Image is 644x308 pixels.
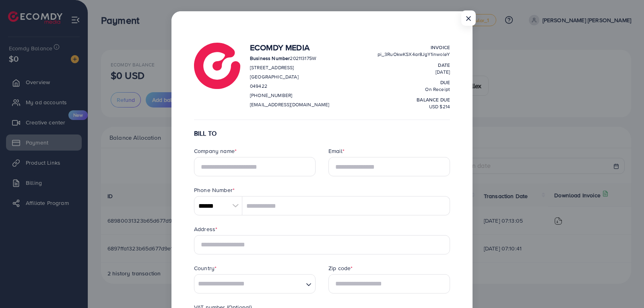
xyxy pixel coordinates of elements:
[610,272,638,302] iframe: Chat
[436,68,450,75] span: [DATE]
[378,60,450,70] p: Date
[378,95,450,105] p: balance due
[425,86,450,93] span: On Receipt
[378,51,450,58] span: pi_3RuOkwKSX4ar8JgY1inwoleY
[194,43,240,89] img: logo
[194,147,237,155] label: Company name
[194,274,316,294] div: Search for option
[250,54,329,63] p: 202113175W
[194,225,217,233] label: Address
[250,43,329,52] h4: Ecomdy Media
[194,130,450,137] h6: BILL TO
[195,278,303,290] input: Search for option
[250,91,329,100] p: [PHONE_NUMBER]
[194,186,235,194] label: Phone Number
[250,100,329,110] p: [EMAIL_ADDRESS][DOMAIN_NAME]
[250,81,329,91] p: 049422
[378,78,450,87] p: Due
[194,264,217,272] label: Country
[250,55,290,62] strong: Business Number
[429,103,450,110] span: USD $214
[461,10,476,26] button: Close
[378,43,450,52] p: Invoice
[328,264,353,272] label: Zip code
[250,63,329,72] p: [STREET_ADDRESS]
[328,147,345,155] label: Email
[250,72,329,82] p: [GEOGRAPHIC_DATA]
